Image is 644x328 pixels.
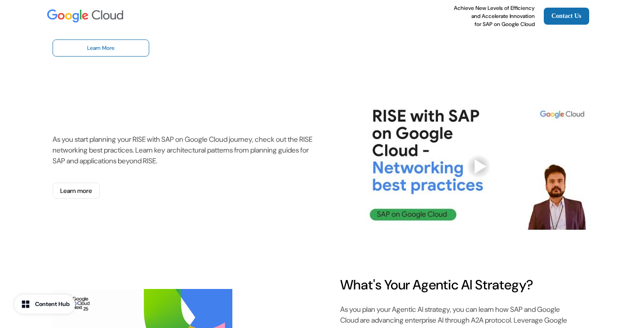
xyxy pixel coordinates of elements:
[544,8,589,25] a: Contact Us
[53,39,149,57] a: Learn More
[454,4,535,28] p: Achieve New Levels of Efficiency and Accelerate Innovation for SAP on Google Cloud
[14,295,75,314] button: Content Hub
[53,183,100,199] a: Learn more
[53,134,314,166] p: As you start planning your RISE with SAP on Google Cloud journey, check out the RISE networking b...
[35,300,70,309] div: Content Hub
[340,276,576,293] p: What's Your Agentic AI Strategy?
